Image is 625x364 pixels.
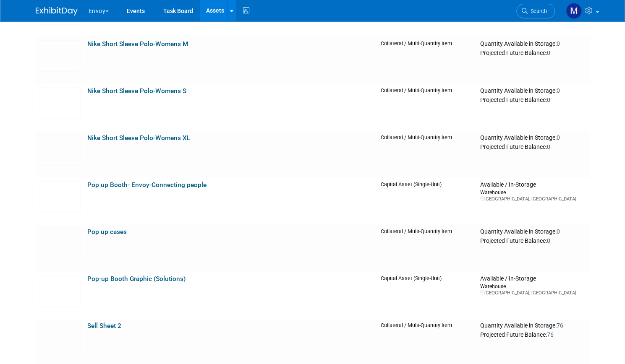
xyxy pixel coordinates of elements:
div: Quantity Available in Storage: [480,228,586,236]
td: Capital Asset (Single-Unit) [377,272,477,319]
span: Search [528,8,547,14]
div: Projected Future Balance: [480,142,586,151]
a: Pop-up Booth Graphic (Solutions) [87,275,186,283]
div: Projected Future Balance: [480,95,586,104]
div: Available / In-Storage [480,181,586,189]
span: 76 [556,322,563,329]
div: Quantity Available in Storage: [480,322,586,330]
div: Quantity Available in Storage: [480,87,586,95]
span: 0 [547,143,550,150]
a: Nike Short Sleeve Polo-Womens XL [87,134,190,142]
span: 0 [556,228,560,235]
span: 0 [556,134,560,141]
a: Nike Short Sleeve Polo-Womens S [87,87,186,95]
span: 76 [547,331,553,338]
div: [GEOGRAPHIC_DATA], [GEOGRAPHIC_DATA] [480,196,586,202]
td: Collateral / Multi-Quantity Item [377,131,477,178]
a: Pop up Booth- Envoy-Connecting people [87,181,207,189]
span: 0 [547,49,550,56]
a: Pop up cases [87,228,127,236]
div: Quantity Available in Storage: [480,134,586,142]
div: Projected Future Balance: [480,48,586,57]
img: Matt h [566,3,582,19]
a: Search [516,4,555,18]
td: Collateral / Multi-Quantity Item [377,225,477,272]
span: 0 [556,40,560,47]
a: Sell Sheet 2 [87,322,121,330]
div: Projected Future Balance: [480,330,586,339]
td: Capital Asset (Single-Unit) [377,178,477,225]
div: Available / In-Storage [480,275,586,283]
div: Warehouse [480,283,586,290]
div: Warehouse [480,189,586,196]
div: Projected Future Balance: [480,236,586,245]
div: [GEOGRAPHIC_DATA], [GEOGRAPHIC_DATA] [480,290,586,296]
span: 0 [556,87,560,94]
span: 0 [547,237,550,244]
a: Nike Short Sleeve Polo-Womens M [87,40,188,48]
td: Collateral / Multi-Quantity Item [377,84,477,131]
span: 0 [547,96,550,103]
div: Quantity Available in Storage: [480,40,586,48]
img: ExhibitDay [36,7,78,16]
td: Collateral / Multi-Quantity Item [377,37,477,84]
